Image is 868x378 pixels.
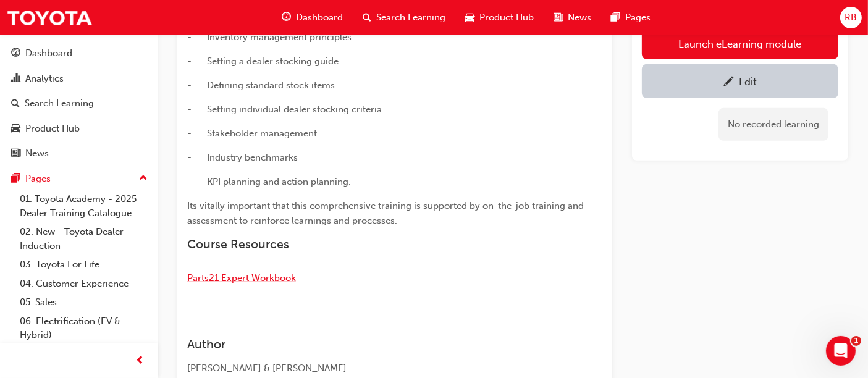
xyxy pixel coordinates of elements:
a: news-iconNews [544,5,601,30]
span: car-icon [465,10,474,25]
span: RB [845,10,857,25]
h3: Author [187,337,589,351]
span: Pages [625,10,651,25]
span: pages-icon [11,174,20,185]
span: - Stakeholder management [187,128,317,139]
a: Dashboard [5,42,153,65]
span: guage-icon [11,48,20,59]
a: Parts21 Expert Workbook [187,272,296,283]
span: Its vitally important that this comprehensive training is supported by on-the-job training and as... [187,200,586,226]
div: Analytics [25,72,64,86]
span: pages-icon [611,10,620,25]
span: Product Hub [479,10,534,25]
a: 02. New - Toyota Dealer Induction [15,222,153,255]
button: Pages [5,167,153,190]
span: Course Resources [187,237,289,251]
span: news-icon [11,148,20,159]
a: Search Learning [5,92,153,115]
a: 06. Electrification (EV & Hybrid) [15,312,153,345]
span: - Defining standard stock items [187,80,335,91]
span: search-icon [363,10,371,25]
div: Dashboard [25,46,72,61]
iframe: Intercom live chat [826,336,856,366]
span: car-icon [11,124,20,135]
button: RB [840,7,862,28]
a: 03. Toyota For Life [15,255,153,274]
span: Search Learning [376,10,445,25]
div: [PERSON_NAME] & [PERSON_NAME] [187,361,589,376]
span: - KPI planning and action planning. [187,176,351,187]
div: Edit [739,75,757,88]
span: news-icon [554,10,563,25]
a: guage-iconDashboard [272,5,353,30]
a: 01. Toyota Academy - 2025 Dealer Training Catalogue [15,190,153,222]
span: guage-icon [282,10,291,25]
div: No recorded learning [718,108,828,141]
a: Analytics [5,67,153,90]
div: News [25,146,49,161]
a: News [5,142,153,165]
div: Pages [25,172,51,186]
a: Product Hub [5,117,153,140]
span: chart-icon [11,73,20,85]
a: car-iconProduct Hub [455,5,544,30]
span: - Setting a dealer stocking guide [187,56,339,67]
span: - Industry benchmarks [187,152,298,163]
span: - Inventory management principles [187,31,352,43]
button: Launch eLearning module [642,28,838,59]
a: search-iconSearch Learning [353,5,455,30]
button: DashboardAnalyticsSearch LearningProduct HubNews [5,40,153,167]
span: search-icon [11,98,20,109]
a: 04. Customer Experience [15,274,153,293]
span: prev-icon [136,353,145,369]
a: pages-iconPages [601,5,660,30]
a: Edit [642,64,838,98]
span: pencil-icon [723,77,734,89]
span: 1 [851,336,861,346]
span: - Setting individual dealer stocking criteria [187,104,382,115]
div: Search Learning [25,96,94,111]
img: Trak [6,4,93,31]
span: up-icon [139,170,148,187]
div: Product Hub [25,122,80,136]
a: 05. Sales [15,293,153,312]
span: Dashboard [296,10,343,25]
span: News [568,10,591,25]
